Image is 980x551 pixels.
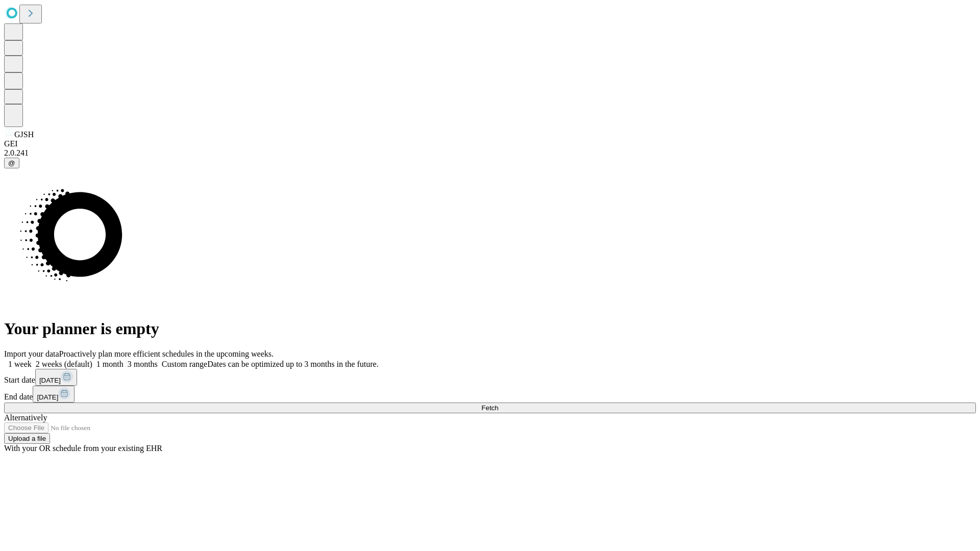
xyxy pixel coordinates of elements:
span: 3 months [128,360,158,368]
span: [DATE] [39,377,61,384]
span: @ [8,159,15,167]
span: 2 weeks (default) [36,360,92,368]
span: 1 month [96,360,124,368]
span: Proactively plan more efficient schedules in the upcoming weeks. [59,349,274,358]
span: [DATE] [37,393,58,401]
button: [DATE] [33,386,75,403]
div: GEI [4,139,976,148]
span: Fetch [481,404,498,412]
span: Import your data [4,349,59,358]
button: Upload a file [4,433,50,444]
span: GJSH [14,130,34,139]
button: [DATE] [35,369,77,386]
span: Dates can be optimized up to 3 months in the future. [207,360,378,368]
div: 2.0.241 [4,148,976,158]
span: Custom range [162,360,207,368]
h1: Your planner is empty [4,319,976,338]
button: Fetch [4,403,976,413]
div: Start date [4,369,976,386]
span: With your OR schedule from your existing EHR [4,444,162,453]
span: 1 week [8,360,32,368]
div: End date [4,386,976,403]
span: Alternatively [4,413,47,422]
button: @ [4,158,19,168]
